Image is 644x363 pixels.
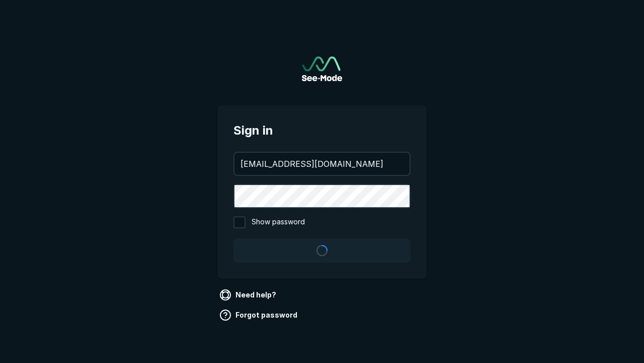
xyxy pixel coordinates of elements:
a: Go to sign in [302,56,342,81]
a: Need help? [217,287,280,303]
span: Show password [252,216,305,228]
a: Forgot password [217,307,301,323]
img: See-Mode Logo [302,56,342,81]
span: Sign in [233,122,411,140]
input: your@email.com [234,153,410,175]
